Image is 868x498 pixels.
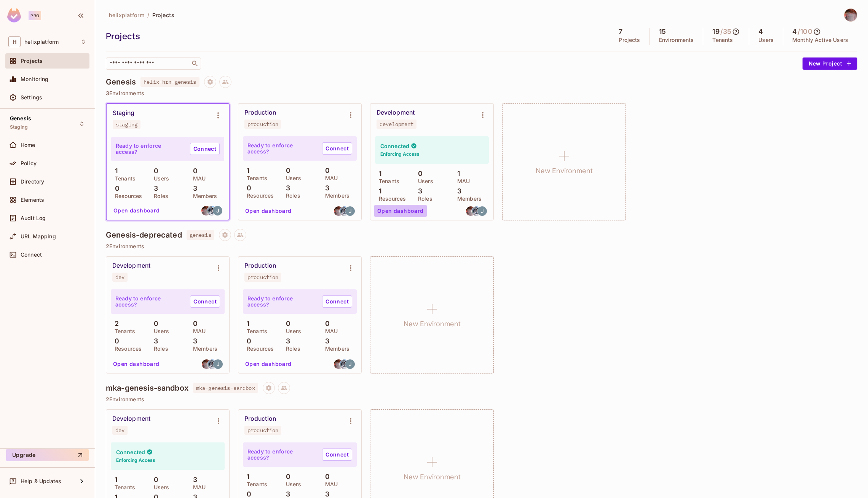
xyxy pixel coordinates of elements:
[282,337,290,345] p: 3
[247,121,278,127] div: production
[321,193,349,199] p: Members
[844,9,857,21] img: David Earl
[207,206,217,215] img: michael.amato@helix.com
[243,328,267,334] p: Tenants
[116,121,137,128] div: staging
[321,320,330,327] p: 0
[189,193,217,199] p: Members
[321,175,338,181] p: MAU
[282,184,290,192] p: 3
[29,11,41,20] div: Pro
[803,57,857,70] button: New Project
[659,28,666,35] h5: 15
[211,413,226,429] button: Environment settings
[115,427,124,433] div: dev
[247,449,316,461] p: Ready to enforce access?
[115,295,184,308] p: Ready to enforce access?
[243,184,251,192] p: 0
[21,58,43,64] span: Projects
[380,142,409,150] h4: Connected
[111,167,118,175] p: 1
[111,185,120,192] p: 0
[536,165,593,177] h1: New Environment
[453,187,461,195] p: 3
[201,206,211,215] img: david.earl@helix.com
[116,449,145,456] h4: Connected
[475,107,490,123] button: Environment settings
[282,473,290,480] p: 0
[211,260,226,276] button: Environment settings
[111,193,142,199] p: Resources
[10,124,28,130] span: Staging
[150,476,158,484] p: 0
[6,449,89,461] button: Upgrade
[375,196,406,202] p: Resources
[150,176,169,182] p: Users
[453,170,460,177] p: 1
[111,476,117,484] p: 1
[106,230,182,239] h4: Genesis-deprecated
[8,36,21,47] span: H
[150,320,158,327] p: 0
[345,359,355,369] img: john.corrales@helix.com
[263,386,275,393] span: Project settings
[193,383,258,393] span: mka-genesis-sandbox
[152,11,174,19] span: Projects
[150,328,169,334] p: Users
[140,77,199,87] span: helix-hrn-genesis
[282,346,300,352] p: Roles
[211,108,226,123] button: Environment settings
[106,243,857,249] p: 2 Environments
[322,449,352,461] a: Connect
[345,206,355,216] img: john.corrales@helix.com
[414,187,422,195] p: 3
[377,109,415,117] div: Development
[21,142,35,148] span: Home
[150,185,158,192] p: 3
[712,37,733,43] p: Tenants
[190,295,220,308] a: Connect
[204,80,216,87] span: Project settings
[115,274,124,280] div: dev
[243,167,249,174] p: 1
[113,109,135,117] div: Staging
[112,262,150,270] div: Development
[340,359,349,369] img: michael.amato@helix.com
[414,178,433,184] p: Users
[720,28,731,35] h5: / 35
[106,77,136,86] h4: Genesis
[247,142,316,155] p: Ready to enforce access?
[453,178,470,184] p: MAU
[282,328,301,334] p: Users
[21,179,44,185] span: Directory
[111,346,142,352] p: Resources
[116,457,155,464] h6: Enforcing Access
[189,167,198,175] p: 0
[21,252,42,258] span: Connect
[343,413,358,429] button: Environment settings
[374,205,427,217] button: Open dashboard
[111,328,135,334] p: Tenants
[190,143,220,155] a: Connect
[111,484,135,490] p: Tenants
[477,206,487,216] img: john.corrales@helix.com
[321,167,330,174] p: 0
[150,337,158,345] p: 3
[189,320,198,327] p: 0
[189,476,197,484] p: 3
[792,28,797,35] h5: 4
[219,233,231,240] span: Project settings
[321,490,329,498] p: 3
[150,167,158,175] p: 0
[619,28,622,35] h5: 7
[321,346,349,352] p: Members
[21,197,44,203] span: Elements
[321,481,338,487] p: MAU
[110,204,163,217] button: Open dashboard
[247,427,278,433] div: production
[243,320,249,327] p: 1
[244,109,276,117] div: Production
[343,107,358,123] button: Environment settings
[21,233,56,239] span: URL Mapping
[21,215,46,221] span: Audit Log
